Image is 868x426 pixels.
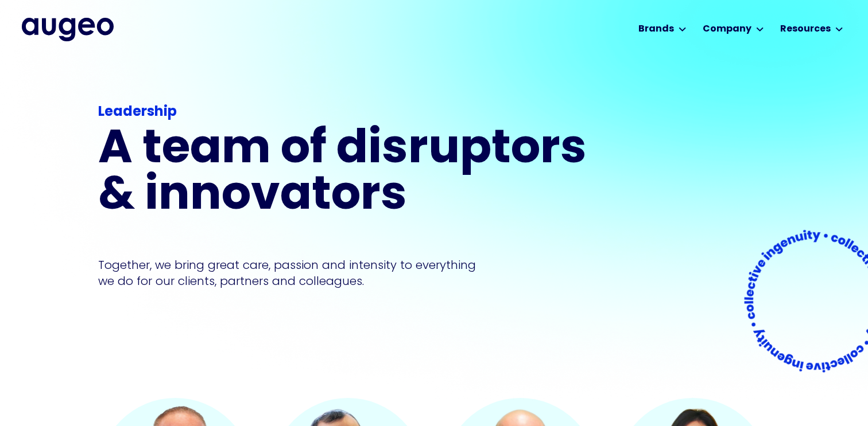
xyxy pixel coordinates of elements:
p: Together, we bring great care, passion and intensity to everything we do for our clients, partner... [98,257,493,289]
h1: A team of disruptors & innovators [98,127,594,220]
div: Leadership [98,102,594,123]
img: Augeo's full logo in midnight blue. [22,18,114,41]
div: Brands [638,22,674,36]
div: Company [703,22,751,36]
div: Resources [780,22,831,36]
a: home [22,18,114,41]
